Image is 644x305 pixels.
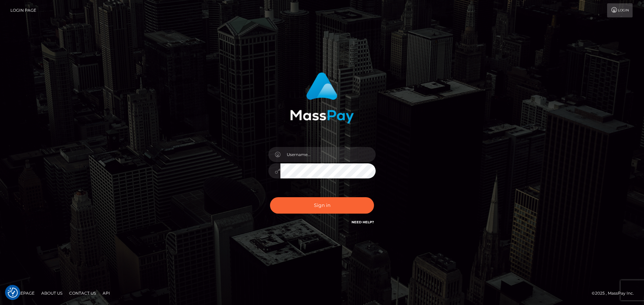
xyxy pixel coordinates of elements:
[607,3,633,17] a: Login
[270,197,374,214] button: Sign in
[10,3,36,17] a: Login Page
[66,288,99,298] a: Contact Us
[280,147,376,162] input: Username...
[352,220,374,224] a: Need Help?
[7,288,37,298] a: Homepage
[39,288,65,298] a: About Us
[290,72,354,124] img: MassPay Login
[592,290,639,297] div: © 2025 , MassPay Inc.
[8,288,18,298] img: Revisit consent button
[100,288,113,298] a: API
[8,288,18,298] button: Consent Preferences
